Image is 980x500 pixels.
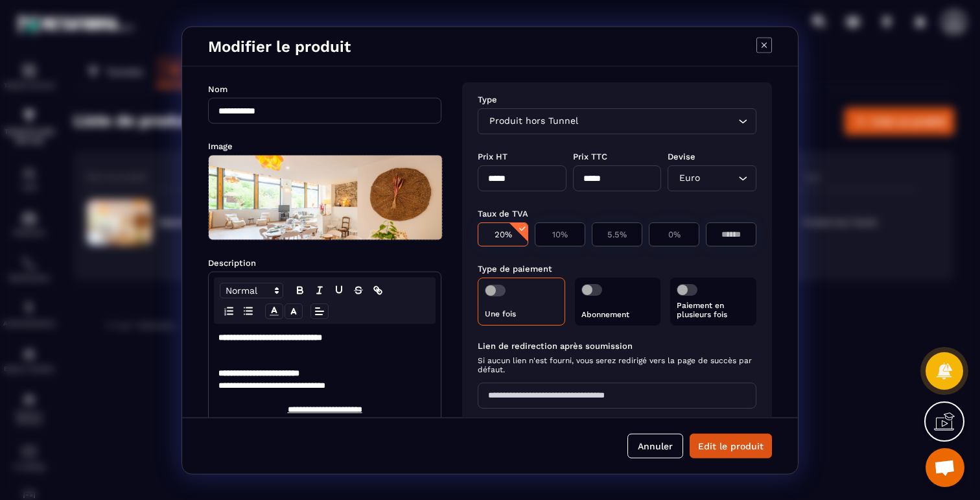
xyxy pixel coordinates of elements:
label: Prix HT [478,151,507,161]
div: Search for option [668,165,756,191]
label: Type de paiement [478,263,552,273]
h4: Modifier le produit [208,37,351,55]
label: Description [208,257,256,267]
button: Edit le produit [690,433,772,458]
input: Search for option [703,171,735,185]
label: Image [208,141,233,150]
p: 0% [656,229,692,239]
label: Type [478,94,497,104]
p: 5.5% [599,229,635,239]
span: Euro [676,171,703,185]
p: Abonnement [581,309,655,318]
p: Paiement en plusieurs fois [677,300,750,318]
span: Si aucun lien n'est fourni, vous serez redirigé vers la page de succès par défaut. [478,355,756,374]
div: Ouvrir le chat [926,448,964,487]
button: Annuler [627,433,683,458]
label: Taux de TVA [478,208,528,218]
label: Prix TTC [573,151,607,161]
input: Search for option [581,113,735,128]
p: Une fois [485,309,558,318]
label: Nom [208,84,227,93]
label: Lien de redirection après soumission [478,340,756,350]
p: 10% [542,229,578,239]
span: Produit hors Tunnel [486,113,581,128]
p: 20% [485,229,521,239]
div: Search for option [478,108,756,134]
label: Devise [668,151,695,161]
